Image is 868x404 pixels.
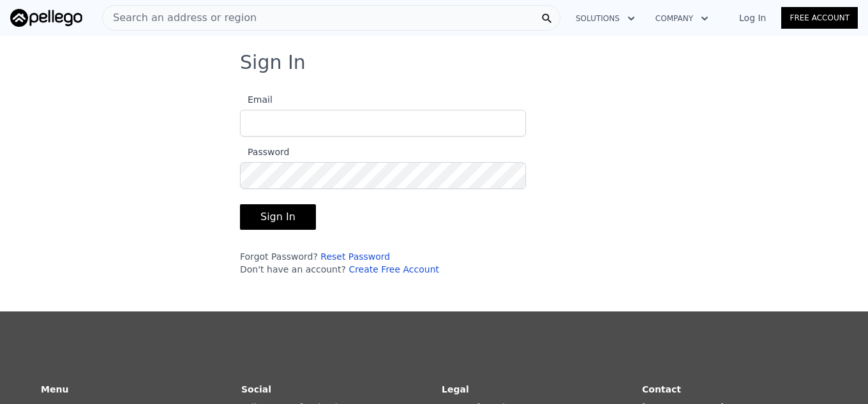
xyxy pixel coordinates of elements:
[240,204,316,230] button: Sign In
[320,251,390,262] a: Reset Password
[781,7,858,29] a: Free Account
[240,94,273,105] span: Email
[103,10,257,26] span: Search an address or region
[240,162,526,189] input: Password
[348,264,439,274] a: Create Free Account
[642,384,681,394] strong: Contact
[724,11,781,24] a: Log In
[240,110,526,137] input: Email
[10,9,82,27] img: Pellego
[565,7,645,30] button: Solutions
[241,384,271,394] strong: Social
[442,384,469,394] strong: Legal
[41,384,68,394] strong: Menu
[645,7,719,30] button: Company
[240,51,628,74] h3: Sign In
[240,250,526,276] div: Forgot Password? Don't have an account?
[240,147,289,157] span: Password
